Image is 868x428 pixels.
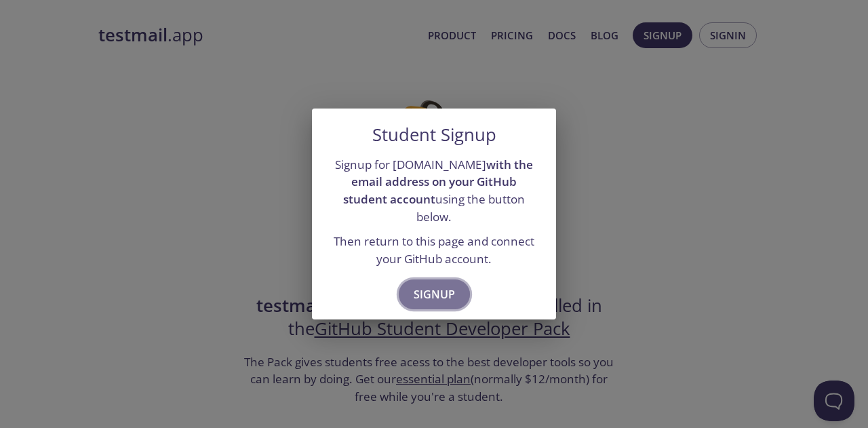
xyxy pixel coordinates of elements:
[399,279,470,309] button: Signup
[414,285,455,304] span: Signup
[328,156,540,226] p: Signup for [DOMAIN_NAME] using the button below.
[343,157,533,207] strong: with the email address on your GitHub student account
[372,125,496,145] h5: Student Signup
[328,233,540,267] p: Then return to this page and connect your GitHub account.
